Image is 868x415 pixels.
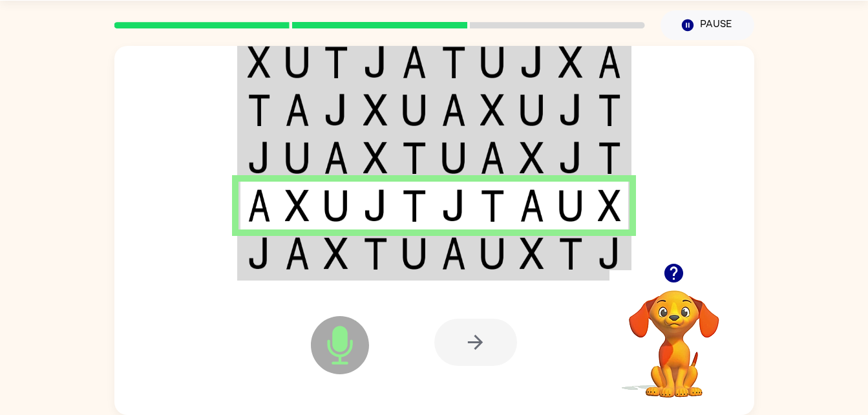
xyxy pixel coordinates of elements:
img: a [324,142,348,174]
img: a [285,94,310,126]
img: j [441,189,466,222]
img: t [558,237,583,270]
img: u [480,237,505,270]
img: t [441,46,466,78]
img: x [480,94,505,126]
img: t [480,189,505,222]
img: a [598,46,621,78]
img: t [248,94,271,126]
img: a [520,189,544,222]
img: x [324,237,348,270]
img: j [324,94,348,126]
img: x [363,94,388,126]
img: u [402,237,427,270]
img: t [324,46,348,78]
img: x [558,46,583,78]
img: j [558,142,583,174]
img: x [520,237,544,270]
button: Pause [661,10,754,40]
img: j [363,46,388,78]
img: a [402,46,427,78]
img: j [248,237,271,270]
img: x [285,189,310,222]
img: j [520,46,544,78]
img: a [441,94,466,126]
img: t [598,94,621,126]
img: t [363,237,388,270]
img: a [480,142,505,174]
img: t [402,142,427,174]
img: j [363,189,388,222]
img: a [441,237,466,270]
img: u [285,46,310,78]
img: u [558,189,583,222]
img: u [480,46,505,78]
img: j [598,237,621,270]
img: u [324,189,348,222]
img: x [520,142,544,174]
img: x [363,142,388,174]
img: a [248,189,271,222]
img: t [402,189,427,222]
img: u [285,142,310,174]
img: a [285,237,310,270]
img: t [598,142,621,174]
video: Your browser must support playing .mp4 files to use Literably. Please try using another browser. [609,270,739,399]
img: x [248,46,271,78]
img: u [520,94,544,126]
img: j [248,142,271,174]
img: u [402,94,427,126]
img: u [441,142,466,174]
img: x [598,189,621,222]
img: j [558,94,583,126]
